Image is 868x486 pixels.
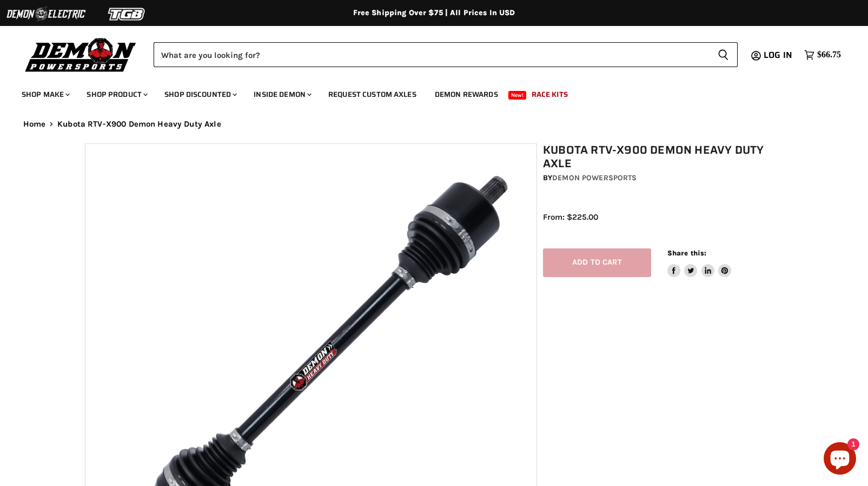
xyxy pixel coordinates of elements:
[2,120,867,129] nav: Breadcrumbs
[23,120,46,129] a: Home
[320,83,425,106] a: Request Custom Axles
[799,47,846,63] a: $66.75
[78,83,154,106] a: Shop Product
[427,83,506,106] a: Demon Rewards
[667,249,706,257] span: Share this:
[14,83,76,106] a: Shop Make
[2,8,867,18] div: Free Shipping Over $75 | All Prices In USD
[543,212,598,222] span: From: $225.00
[5,4,87,24] img: Demon Electric Logo 2
[154,42,709,67] input: Search
[759,50,799,60] a: Log in
[87,4,168,24] img: TGB Logo 2
[57,120,221,129] span: Kubota RTV-X900 Demon Heavy Duty Axle
[709,42,738,67] button: Search
[543,172,790,184] div: by
[22,35,140,74] img: Demon Powersports
[667,248,732,277] aside: Share this:
[552,173,637,182] a: Demon Powersports
[817,50,841,60] span: $66.75
[764,48,792,62] span: Log in
[246,83,318,106] a: Inside Demon
[156,83,243,106] a: Shop Discounted
[543,143,790,170] h1: Kubota RTV-X900 Demon Heavy Duty Axle
[14,79,838,106] ul: Main menu
[524,83,576,106] a: Race Kits
[508,91,527,100] span: New!
[154,42,738,67] form: Product
[820,442,859,477] inbox-online-store-chat: Shopify online store chat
